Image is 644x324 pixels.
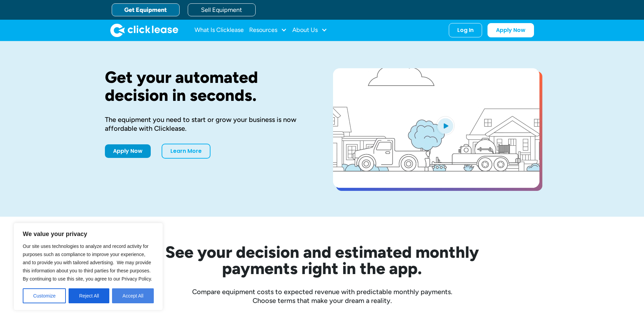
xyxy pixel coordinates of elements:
h1: Get your automated decision in seconds. [105,68,311,104]
button: Reject All [69,288,109,303]
div: Compare equipment costs to expected revenue with predictable monthly payments. Choose terms that ... [105,287,539,305]
span: Our site uses technologies to analyze and record activity for purposes such as compliance to impr... [23,244,152,282]
a: home [110,23,178,37]
a: open lightbox [333,68,539,188]
a: Sell Equipment [188,3,256,16]
div: Log In [457,27,474,34]
div: We value your privacy [14,223,163,310]
a: Learn More [162,144,210,159]
a: What Is Clicklease [195,23,244,37]
h2: See your decision and estimated monthly payments right in the app. [132,244,512,276]
a: Get Equipment [112,3,180,16]
a: Apply Now [105,144,151,158]
div: About Us [292,23,327,37]
img: Blue play button logo on a light blue circular background [436,116,455,135]
div: The equipment you need to start or grow your business is now affordable with Clicklease. [105,115,311,133]
button: Customize [23,288,66,303]
a: Apply Now [487,23,534,37]
button: Accept All [112,288,154,303]
div: Resources [249,23,287,37]
p: We value your privacy [23,230,154,238]
img: Clicklease logo [110,23,178,37]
